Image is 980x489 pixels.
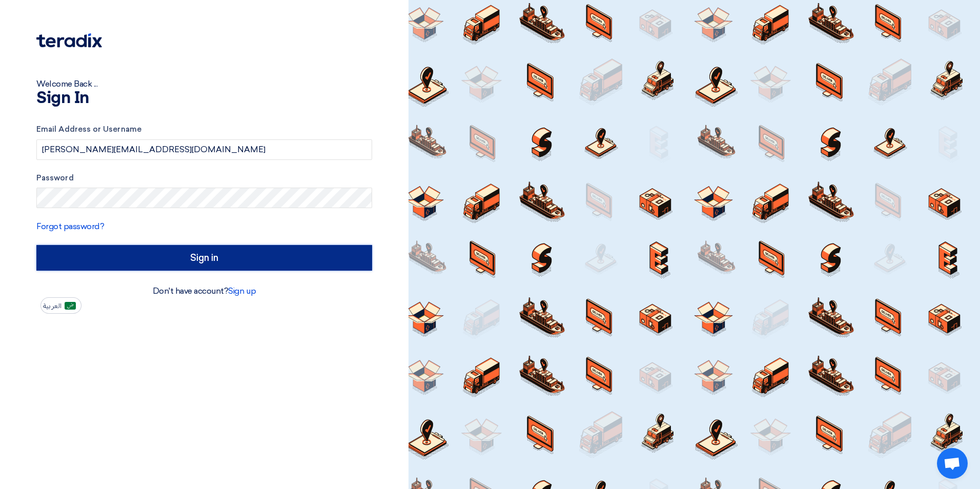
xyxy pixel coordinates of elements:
[36,285,372,297] div: Don't have account?
[36,124,372,135] label: Email Address or Username
[36,90,372,107] h1: Sign In
[36,245,372,271] input: Sign in
[36,33,102,48] img: Teradix logo
[65,302,76,310] img: ar-AR.png
[36,172,372,184] label: Password
[36,78,372,90] div: Welcome Back ...
[937,448,968,479] a: Open chat
[228,286,256,296] a: Sign up
[36,139,372,160] input: Enter your business email or username
[40,297,81,314] button: العربية
[36,221,104,231] a: Forgot password?
[43,302,62,310] span: العربية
